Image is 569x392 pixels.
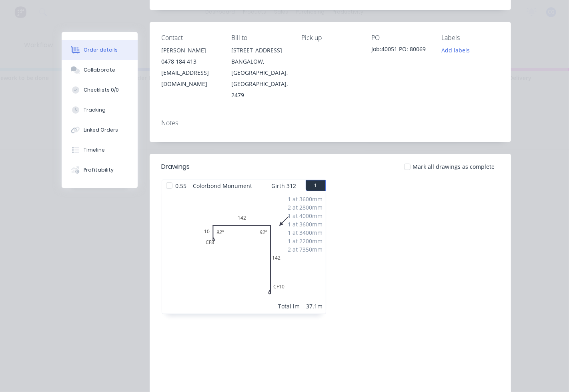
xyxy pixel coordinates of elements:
[232,56,289,101] div: BANGALOW, [GEOGRAPHIC_DATA], [GEOGRAPHIC_DATA], 2479
[288,195,323,203] div: 1 at 3600mm
[162,119,499,127] div: Notes
[162,45,219,56] div: [PERSON_NAME]
[62,120,138,140] button: Linked Orders
[190,180,256,192] span: Colorbond Monument
[288,212,323,220] div: 1 at 4000mm
[437,45,474,56] button: Add labels
[62,80,138,100] button: Checklists 0/0
[288,203,323,212] div: 2 at 2800mm
[306,180,326,191] button: 1
[306,302,323,310] div: 37.1m
[162,192,326,314] div: 0CF810142CF1014292º92º1 at 3600mm2 at 2800mm1 at 4000mm1 at 3600mm1 at 3400mm1 at 2200mm2 at 7350...
[84,46,118,54] div: Order details
[232,45,289,101] div: [STREET_ADDRESS]BANGALOW, [GEOGRAPHIC_DATA], [GEOGRAPHIC_DATA], 2479
[62,60,138,80] button: Collaborate
[62,100,138,120] button: Tracking
[442,34,499,42] div: Labels
[84,86,119,94] div: Checklists 0/0
[232,34,289,42] div: Bill to
[278,302,300,310] div: Total lm
[372,34,429,42] div: PO
[162,67,219,90] div: [EMAIL_ADDRESS][DOMAIN_NAME]
[271,180,296,192] span: Girth 312
[162,45,219,90] div: [PERSON_NAME]0478 184 413[EMAIL_ADDRESS][DOMAIN_NAME]
[162,34,219,42] div: Contact
[162,56,219,67] div: 0478 184 413
[62,140,138,160] button: Timeline
[288,245,323,254] div: 2 at 7350mm
[302,34,359,42] div: Pick up
[62,160,138,180] button: Profitability
[84,166,114,174] div: Profitability
[232,45,289,56] div: [STREET_ADDRESS]
[84,66,115,74] div: Collaborate
[288,228,323,237] div: 1 at 3400mm
[84,126,118,134] div: Linked Orders
[62,40,138,60] button: Order details
[84,106,106,114] div: Tracking
[288,220,323,228] div: 1 at 3600mm
[84,146,105,154] div: Timeline
[162,162,190,172] div: Drawings
[413,162,495,171] span: Mark all drawings as complete
[172,180,190,192] span: 0.55
[372,45,429,56] div: Job:40051 PO: 80069
[288,237,323,245] div: 1 at 2200mm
